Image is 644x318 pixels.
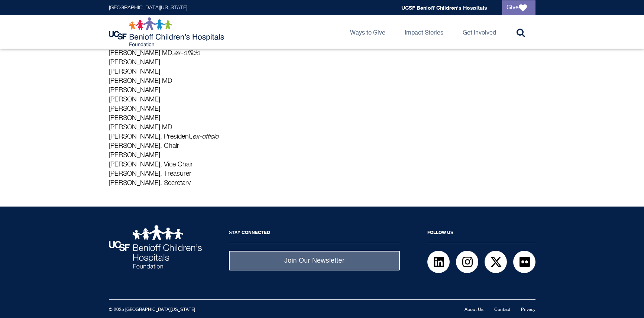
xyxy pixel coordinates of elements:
[401,4,487,11] a: UCSF Benioff Children's Hospitals
[229,225,400,243] h2: Stay Connected
[502,0,535,15] a: Give
[109,225,202,269] img: UCSF Benioff Children's Hospitals
[109,308,195,312] small: © 2025 [GEOGRAPHIC_DATA][US_STATE]
[174,50,200,56] em: ex-officio
[109,5,187,10] a: [GEOGRAPHIC_DATA][US_STATE]
[494,308,510,312] a: Contact
[457,15,502,49] a: Get Involved
[427,225,535,243] h2: Follow Us
[465,308,483,312] a: About Us
[229,251,400,270] a: Join Our Newsletter
[192,133,219,140] em: ex-officio
[109,17,226,47] img: Logo for UCSF Benioff Children's Hospitals Foundation
[399,15,449,49] a: Impact Stories
[344,15,391,49] a: Ways to Give
[521,308,535,312] a: Privacy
